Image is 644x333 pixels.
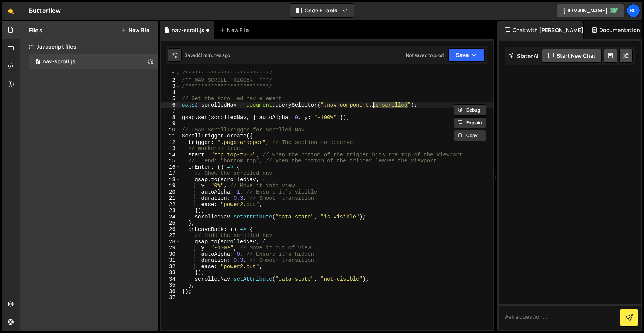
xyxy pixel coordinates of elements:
[542,49,602,63] button: Start new chat
[497,21,583,39] div: Chat with [PERSON_NAME]
[29,54,158,69] div: 16969/46538.js
[2,2,20,20] a: 🤙
[161,264,180,270] div: 32
[161,77,180,84] div: 2
[220,26,251,34] div: New File
[161,108,180,115] div: 7
[20,39,158,54] div: Javascript files
[161,121,180,127] div: 9
[161,183,180,189] div: 19
[161,214,180,220] div: 24
[161,90,180,96] div: 4
[198,52,230,58] div: 41 minutes ago
[161,239,180,245] div: 28
[161,276,180,283] div: 34
[161,152,180,158] div: 14
[557,4,624,17] a: [DOMAIN_NAME]
[161,257,180,264] div: 31
[161,83,180,90] div: 3
[161,170,180,177] div: 17
[161,289,180,295] div: 36
[454,104,486,116] button: Debug
[627,4,640,17] a: Bu
[161,158,180,164] div: 15
[161,208,180,214] div: 23
[161,164,180,171] div: 16
[185,52,230,58] div: Saved
[161,270,180,276] div: 33
[161,282,180,289] div: 35
[29,26,43,34] h2: Files
[121,27,149,33] button: New File
[35,60,40,66] span: 1
[43,58,75,65] div: nav-scroll.js
[161,245,180,251] div: 29
[172,26,204,34] div: nav-scroll.js
[161,226,180,233] div: 26
[454,117,486,128] button: Explain
[454,130,486,141] button: Copy
[161,127,180,133] div: 10
[584,21,642,39] div: Documentation
[161,115,180,121] div: 8
[161,189,180,196] div: 20
[161,195,180,202] div: 21
[161,295,180,301] div: 37
[161,102,180,108] div: 6
[161,177,180,183] div: 18
[161,139,180,146] div: 12
[161,251,180,258] div: 30
[161,133,180,139] div: 11
[509,52,539,60] h2: Slater AI
[161,220,180,226] div: 25
[29,6,61,15] div: Butterflow
[161,145,180,152] div: 13
[161,96,180,102] div: 5
[161,232,180,239] div: 27
[161,202,180,208] div: 22
[448,48,485,62] button: Save
[290,4,354,17] button: Code + Tools
[406,52,444,58] div: Not saved to prod
[161,71,180,77] div: 1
